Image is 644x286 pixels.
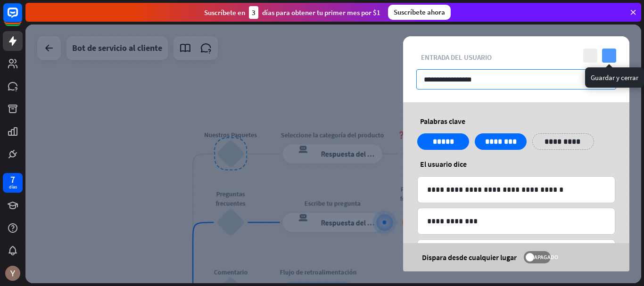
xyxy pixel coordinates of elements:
[8,4,36,32] button: Abrir el widget de chat LiveChat
[422,253,517,262] font: Dispara desde cualquier lugar
[394,8,445,16] font: Suscríbete ahora
[420,116,465,126] font: Palabras clave
[534,253,558,261] font: APAGADO
[420,159,467,169] font: El usuario dice
[10,173,15,185] font: 7
[421,53,492,62] font: Entrada del usuario
[204,8,245,17] font: Suscríbete en
[3,173,23,193] a: 7 días
[9,184,17,190] font: días
[262,8,380,17] font: días para obtener tu primer mes por $1
[252,8,256,17] font: 3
